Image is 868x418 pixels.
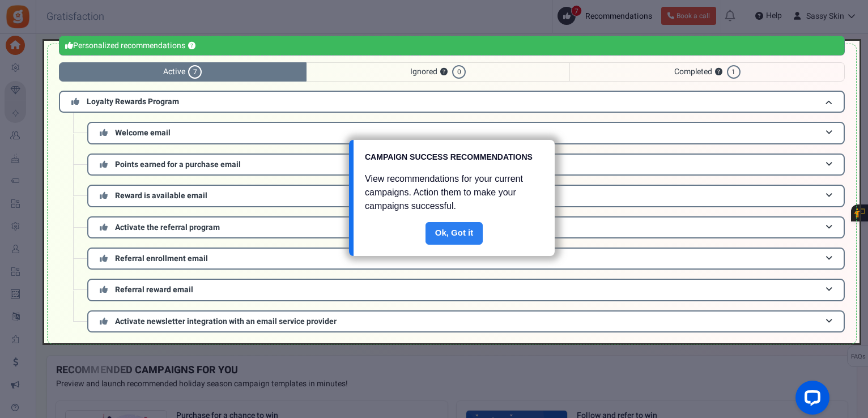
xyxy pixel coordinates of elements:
a: Done [426,222,483,245]
h1: CAMPAIGN SUCCESS RECOMMENDATIONS [365,151,533,163]
div: View recommendations for your current campaigns. Action them to make your campaigns successful. [354,169,555,222]
div: Personalized recommendations [59,36,845,56]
